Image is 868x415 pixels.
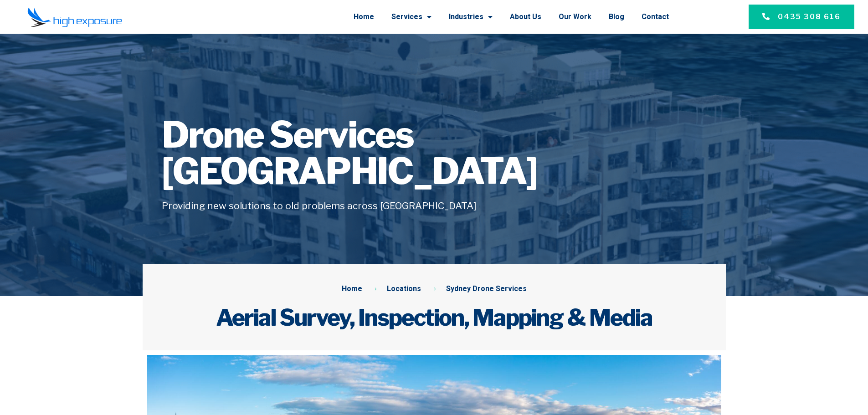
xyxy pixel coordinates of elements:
span: Sydney Drone Services [444,283,527,295]
a: Services [391,5,431,29]
a: Our Work [559,5,591,29]
h5: Providing new solutions to old problems across [GEOGRAPHIC_DATA] [162,199,707,213]
a: Locations [370,283,421,295]
a: Home [354,5,374,29]
a: About Us [510,5,541,29]
nav: Menu [148,5,669,29]
a: Contact [642,5,669,29]
span: 0435 308 616 [778,11,841,22]
a: Industries [449,5,493,29]
h1: Drone Services [GEOGRAPHIC_DATA] [162,117,707,190]
img: Final-Logo copy [27,7,122,27]
a: Blog [609,5,624,29]
span: Locations [385,283,421,295]
h2: Aerial Survey, Inspection, Mapping & Media [162,304,707,331]
span: Home [342,283,362,295]
a: 0435 308 616 [749,5,854,29]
